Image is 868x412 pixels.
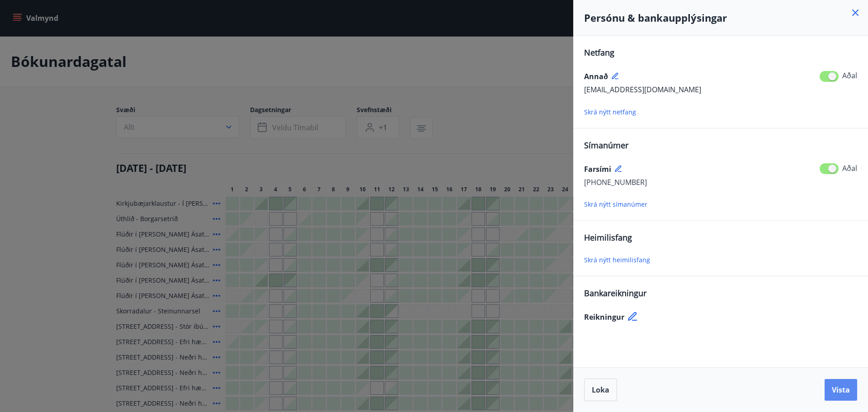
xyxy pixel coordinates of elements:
[584,85,701,95] span: [EMAIL_ADDRESS][DOMAIN_NAME]
[584,232,632,243] span: Heimilisfang
[584,177,647,187] span: [PHONE_NUMBER]
[825,379,857,401] button: Vista
[584,11,857,24] h4: Persónu & bankaupplýsingar
[584,140,628,151] span: Símanúmer
[584,200,647,208] span: Skrá nýtt símanúmer
[842,71,857,81] span: Aðal
[842,163,857,173] span: Aðal
[584,312,624,322] span: Reikningur
[584,71,608,81] span: Annað
[584,108,636,116] span: Skrá nýtt netfang
[584,256,650,264] span: Skrá nýtt heimilisfang
[584,164,611,174] span: Farsími
[584,288,646,298] span: Bankareikningur
[592,385,609,395] span: Loka
[832,385,850,395] span: Vista
[584,379,617,401] button: Loka
[584,47,614,58] span: Netfang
